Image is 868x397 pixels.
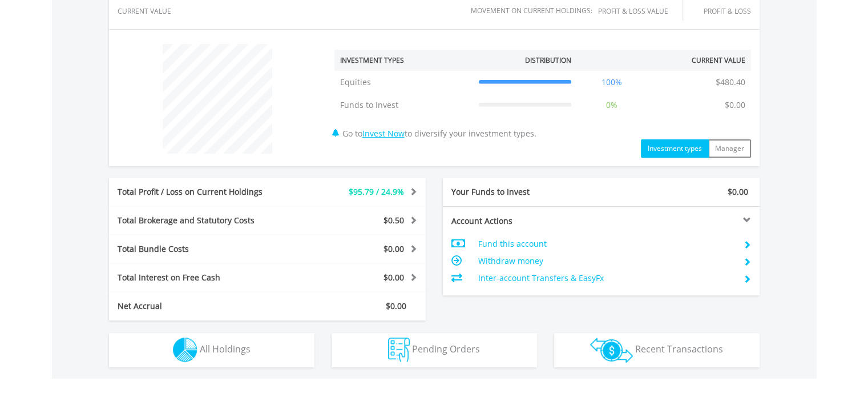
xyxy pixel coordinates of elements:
div: Go to to diversify your investment types. [326,38,760,158]
div: Movement on Current Holdings: [471,7,592,14]
span: $0.00 [728,186,748,197]
td: $480.40 [710,71,751,94]
div: Net Accrual [109,300,294,312]
td: 0% [577,94,647,117]
div: Your Funds to Invest [443,186,601,198]
div: Total Interest on Free Cash [109,272,294,283]
span: Recent Transactions [635,343,723,355]
div: Total Profit / Loss on Current Holdings [109,186,294,198]
div: Total Bundle Costs [109,243,294,255]
th: Current Value [647,50,751,71]
span: All Holdings [200,343,251,355]
td: Inter-account Transfers & EasyFx [478,270,734,287]
span: $0.50 [383,215,404,226]
td: Equities [334,71,473,94]
span: $0.00 [383,272,404,283]
button: Pending Orders [332,333,537,367]
td: Withdraw money [478,252,734,270]
div: Profit & Loss [697,7,751,15]
div: Profit & Loss Value [598,7,683,15]
td: Funds to Invest [334,94,473,117]
div: CURRENT VALUE [118,7,173,15]
button: Manager [708,139,751,158]
span: $95.79 / 24.9% [349,186,404,197]
td: $0.00 [719,94,751,117]
div: Account Actions [443,215,601,227]
div: Distribution [525,55,571,65]
img: pending_instructions-wht.png [388,338,410,362]
span: $0.00 [383,243,404,254]
img: transactions-zar-wht.png [590,338,633,363]
img: holdings-wht.png [173,338,197,362]
span: Pending Orders [412,343,480,355]
button: Investment types [641,139,709,158]
td: Fund this account [478,235,734,252]
th: Investment Types [334,50,473,71]
a: Invest Now [362,128,405,139]
td: 100% [577,71,647,94]
span: $0.00 [386,300,406,311]
button: Recent Transactions [554,333,760,367]
button: All Holdings [109,333,314,367]
div: Total Brokerage and Statutory Costs [109,215,294,226]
